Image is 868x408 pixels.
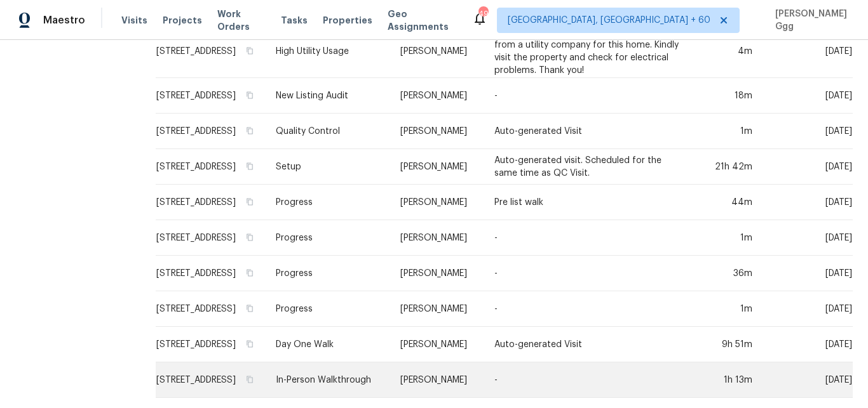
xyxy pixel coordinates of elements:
[266,220,390,256] td: Progress
[763,149,853,185] td: [DATE]
[484,220,693,256] td: -
[390,185,484,220] td: [PERSON_NAME]
[763,220,853,256] td: [DATE]
[156,327,266,362] td: [STREET_ADDRESS]
[244,196,255,207] button: Copy Address
[156,256,266,291] td: [STREET_ADDRESS]
[156,149,266,185] td: [STREET_ADDRESS]
[266,185,390,220] td: Progress
[484,256,693,291] td: -
[763,114,853,149] td: [DATE]
[244,161,255,172] button: Copy Address
[281,16,308,25] span: Tasks
[156,25,266,78] td: [STREET_ADDRESS]
[156,78,266,114] td: [STREET_ADDRESS]
[163,14,202,27] span: Projects
[693,220,763,256] td: 1m
[390,327,484,362] td: [PERSON_NAME]
[693,25,763,78] td: 4m
[43,14,85,27] span: Maestro
[266,149,390,185] td: Setup
[217,8,266,33] span: Work Orders
[266,362,390,398] td: In-Person Walkthrough
[266,291,390,327] td: Progress
[390,291,484,327] td: [PERSON_NAME]
[484,291,693,327] td: -
[323,14,372,27] span: Properties
[770,8,849,33] span: [PERSON_NAME] Ggg
[266,327,390,362] td: Day One Walk
[484,114,693,149] td: Auto-generated Visit
[763,185,853,220] td: [DATE]
[266,25,390,78] td: High Utility Usage
[390,149,484,185] td: [PERSON_NAME]
[484,362,693,398] td: -
[484,78,693,114] td: -
[763,291,853,327] td: [DATE]
[266,256,390,291] td: Progress
[763,256,853,291] td: [DATE]
[484,25,693,78] td: Hi team, We received a high electric alert from a utility company for this home. Kindly visit the...
[390,220,484,256] td: [PERSON_NAME]
[156,291,266,327] td: [STREET_ADDRESS]
[156,220,266,256] td: [STREET_ADDRESS]
[484,327,693,362] td: Auto-generated Visit
[244,303,255,314] button: Copy Address
[244,374,255,385] button: Copy Address
[266,78,390,114] td: New Listing Audit
[244,232,255,243] button: Copy Address
[156,362,266,398] td: [STREET_ADDRESS]
[266,114,390,149] td: Quality Control
[390,78,484,114] td: [PERSON_NAME]
[388,8,457,33] span: Geo Assignments
[244,45,255,56] button: Copy Address
[390,256,484,291] td: [PERSON_NAME]
[763,362,853,398] td: [DATE]
[508,14,710,27] span: [GEOGRAPHIC_DATA], [GEOGRAPHIC_DATA] + 60
[244,267,255,279] button: Copy Address
[763,25,853,78] td: [DATE]
[390,114,484,149] td: [PERSON_NAME]
[121,14,147,27] span: Visits
[244,89,255,101] button: Copy Address
[390,362,484,398] td: [PERSON_NAME]
[156,185,266,220] td: [STREET_ADDRESS]
[244,125,255,136] button: Copy Address
[156,114,266,149] td: [STREET_ADDRESS]
[484,185,693,220] td: Pre list walk
[244,338,255,350] button: Copy Address
[693,291,763,327] td: 1m
[693,362,763,398] td: 1h 13m
[763,78,853,114] td: [DATE]
[693,114,763,149] td: 1m
[478,8,487,20] div: 495
[693,149,763,185] td: 21h 42m
[693,78,763,114] td: 18m
[693,185,763,220] td: 44m
[763,327,853,362] td: [DATE]
[390,25,484,78] td: [PERSON_NAME]
[693,256,763,291] td: 36m
[693,327,763,362] td: 9h 51m
[484,149,693,185] td: Auto-generated visit. Scheduled for the same time as QC Visit.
